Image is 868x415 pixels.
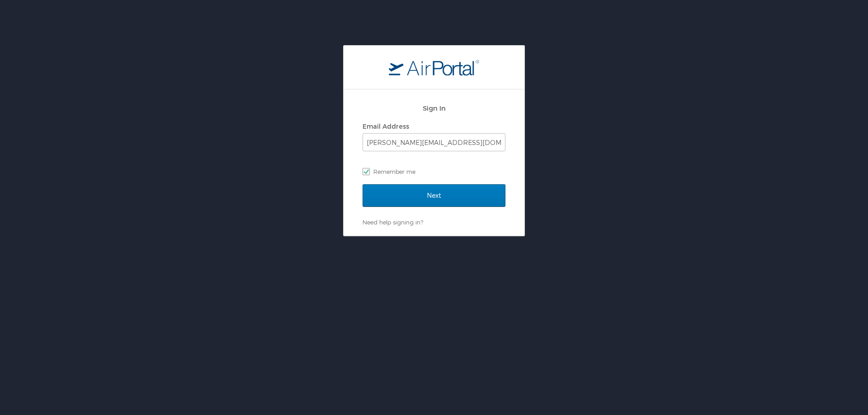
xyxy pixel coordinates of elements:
label: Email Address [363,122,409,130]
img: logo [389,59,479,75]
label: Remember me [363,165,505,178]
a: Need help signing in? [363,219,423,226]
input: Next [363,184,505,207]
h2: Sign In [363,103,505,113]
